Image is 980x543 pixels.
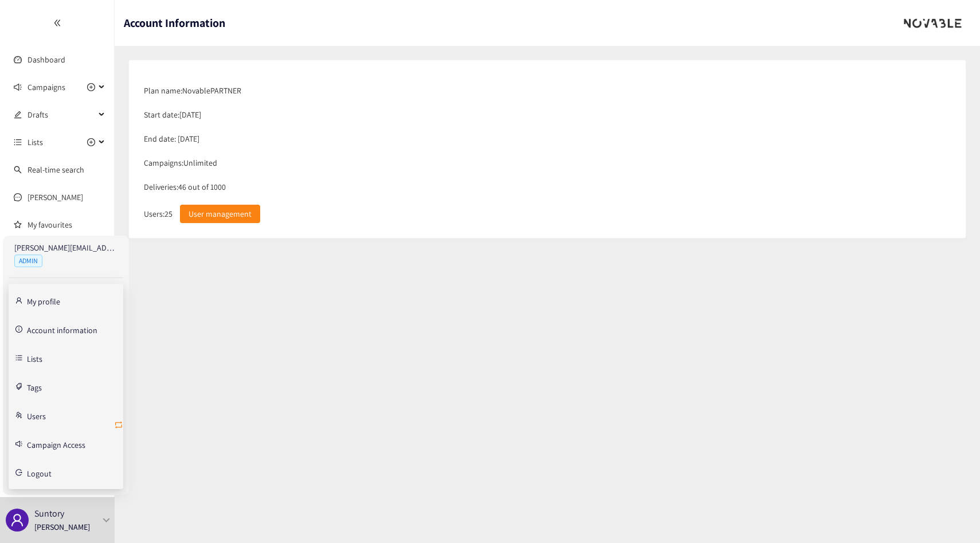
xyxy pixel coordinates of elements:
span: edit [14,111,22,119]
div: Deliveries: 46 out of 1000 [138,175,957,199]
div: Widget de chat [923,488,980,543]
a: My profile [27,295,60,306]
a: User management [174,209,260,219]
a: My favourites [28,213,105,236]
a: Lists [27,353,42,363]
a: Real-time search [28,165,84,175]
span: Logout [27,470,52,478]
a: Account information [27,324,97,334]
div: Start date: [DATE] [138,103,957,127]
p: [PERSON_NAME][EMAIL_ADDRESS][PERSON_NAME][DOMAIN_NAME] [14,241,117,254]
span: double-left [53,19,61,27]
span: Drafts [28,103,95,126]
span: plus-circle [87,138,95,146]
span: ADMIN [14,255,42,267]
span: user [10,513,24,527]
a: Tags [27,381,42,392]
span: Campaigns [28,76,65,99]
span: retweet [114,420,123,431]
div: End date: [DATE] [138,127,957,151]
a: Users [27,410,46,420]
p: Suntory [34,506,64,521]
a: Dashboard [28,54,65,65]
span: sound [14,83,22,91]
button: User management [180,205,260,223]
span: Lists [28,131,43,154]
span: logout [15,469,22,476]
div: Users: 25 [138,199,957,229]
iframe: Chat Widget [923,488,980,543]
span: plus-circle [87,83,95,91]
span: User management [189,208,252,220]
a: Campaign Access [27,439,85,449]
div: Campaigns: Unlimited [138,151,957,175]
button: retweet [114,416,123,435]
div: Plan name: Novable PARTNER [138,79,957,103]
span: unordered-list [14,138,22,146]
a: [PERSON_NAME] [28,192,83,202]
p: [PERSON_NAME] [34,521,90,533]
